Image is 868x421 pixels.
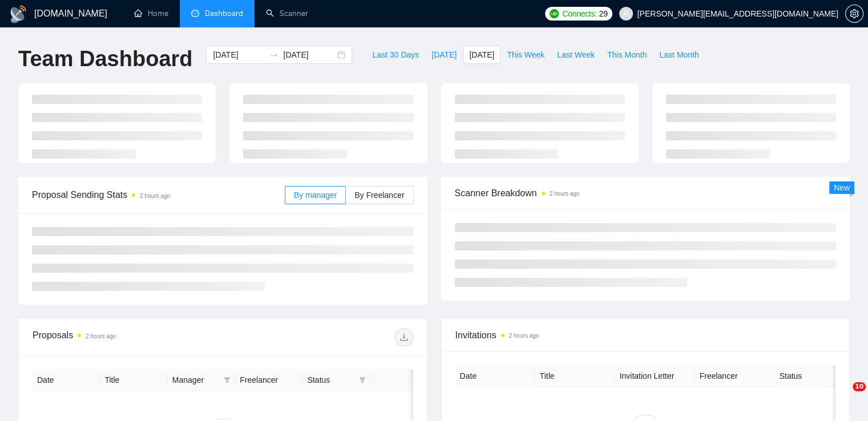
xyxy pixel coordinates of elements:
[601,46,653,64] button: This Month
[557,48,595,61] span: Last Week
[500,46,551,64] button: This Week
[86,333,116,339] time: 2 hours ago
[455,328,836,342] span: Invitations
[213,48,265,61] input: Start date
[431,48,457,61] span: [DATE]
[32,188,285,202] span: Proposal Sending Stats
[425,46,463,64] button: [DATE]
[269,50,278,59] span: to
[366,46,425,64] button: Last 30 Days
[224,377,231,383] span: filter
[846,9,863,18] span: setting
[659,48,699,61] span: Last Month
[509,333,539,339] time: 2 hours ago
[562,7,596,20] span: Connects:
[695,365,775,387] th: Freelancer
[33,328,223,346] div: Proposals
[205,9,243,18] span: Dashboard
[653,46,705,64] button: Last Month
[266,9,308,18] a: searchScanner
[9,5,27,23] img: logo
[359,377,366,383] span: filter
[550,9,559,18] img: upwork-logo.png
[853,382,866,391] span: 10
[172,374,219,386] span: Manager
[550,191,580,197] time: 2 hours ago
[191,9,199,17] span: dashboard
[18,46,192,72] h1: Team Dashboard
[100,369,167,391] th: Title
[235,369,302,391] th: Freelancer
[615,365,695,387] th: Invitation Letter
[372,48,419,61] span: Last 30 Days
[294,191,337,200] span: By manager
[834,183,850,192] span: New
[551,46,601,64] button: Last Week
[455,186,837,200] span: Scanner Breakdown
[845,5,863,23] button: setting
[622,10,630,18] span: user
[33,369,100,391] th: Date
[269,50,278,59] span: swap-right
[469,48,494,61] span: [DATE]
[357,371,368,388] span: filter
[607,48,647,61] span: This Month
[354,191,404,200] span: By Freelancer
[168,369,235,391] th: Manager
[308,374,354,386] span: Status
[283,48,335,61] input: End date
[845,9,863,18] a: setting
[134,9,168,18] a: homeHome
[221,371,233,388] span: filter
[455,365,535,387] th: Date
[140,193,170,199] time: 2 hours ago
[535,365,615,387] th: Title
[507,48,544,61] span: This Week
[775,365,855,387] th: Status
[463,46,500,64] button: [DATE]
[599,7,608,20] span: 29
[829,382,857,410] iframe: Intercom live chat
